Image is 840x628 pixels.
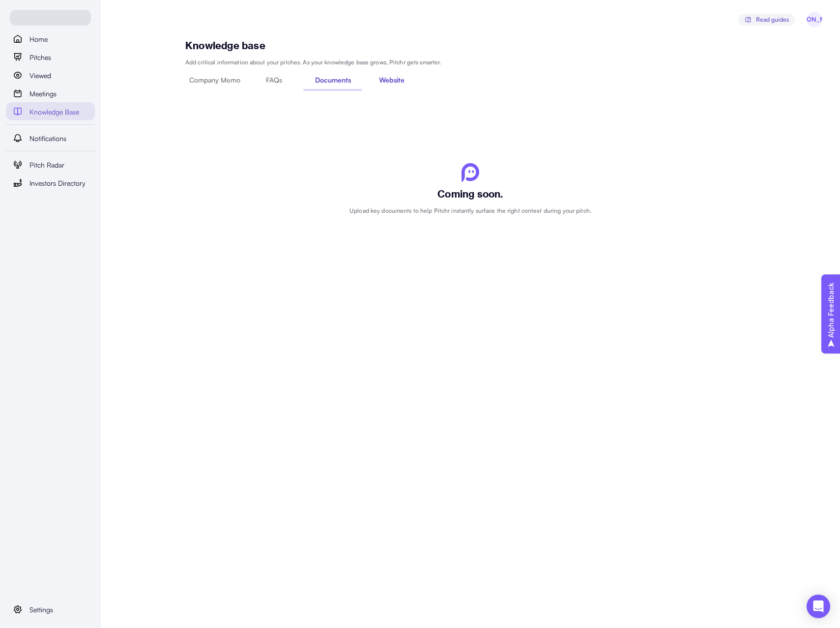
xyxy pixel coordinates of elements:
span: Documents [315,75,351,85]
span: Settings [29,604,53,615]
p: Knowledge base [185,39,265,52]
span: FAQs [266,75,282,85]
span: Pitch Radar [29,160,64,171]
span: Website [379,75,405,85]
p: Upload key documents to help Pitchr instantly surface the right context during your pitch. [349,206,591,215]
span: [PERSON_NAME] [807,12,822,28]
span: Read guides [756,14,789,26]
div: Open Intercom Messenger [807,595,830,618]
span: Meetings [29,88,57,99]
span: Company Memo [189,75,240,85]
img: svg%3e [744,16,752,24]
p: Coming soon. [437,188,503,200]
span: Viewed [29,70,51,81]
p: Add critical information about your pitches. As your knowledge base grows, Pitchr gets smarter. [185,58,441,67]
span: Knowledge Base [29,107,79,117]
button: Read guides [738,14,795,26]
span: Pitches [29,52,51,63]
span: Home [29,34,48,45]
span: Notifications [29,133,66,144]
span: Investors Directory [29,178,86,189]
